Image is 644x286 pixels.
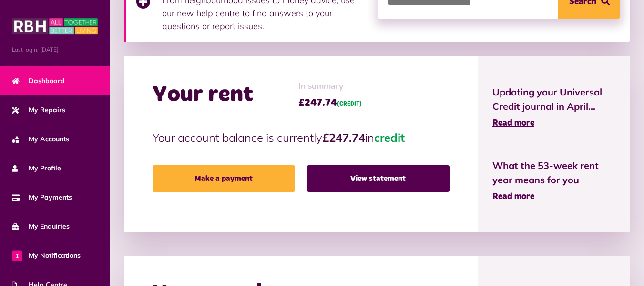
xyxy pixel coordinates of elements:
[492,159,615,187] span: What the 53-week rent year means for you
[492,119,534,127] span: Read more
[492,159,615,203] a: What the 53-week rent year means for you Read more
[12,45,98,54] span: Last login: [DATE]
[12,76,65,86] span: Dashboard
[12,17,98,36] img: MyRBH
[337,101,362,107] span: (CREDIT)
[322,130,365,145] strong: £247.74
[153,129,450,146] p: Your account balance is currently in
[153,165,295,192] a: Make a payment
[492,192,534,201] span: Read more
[12,250,22,261] span: 1
[492,85,615,114] span: Updating your Universal Credit journal in April...
[307,165,450,192] a: View statement
[298,80,362,93] span: In summary
[12,251,81,261] span: My Notifications
[374,130,405,145] span: credit
[492,85,615,130] a: Updating your Universal Credit journal in April... Read more
[12,134,69,144] span: My Accounts
[12,192,72,202] span: My Payments
[153,81,253,109] h2: Your rent
[298,95,362,110] span: £247.74
[12,163,61,173] span: My Profile
[12,222,70,232] span: My Enquiries
[12,105,65,115] span: My Repairs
